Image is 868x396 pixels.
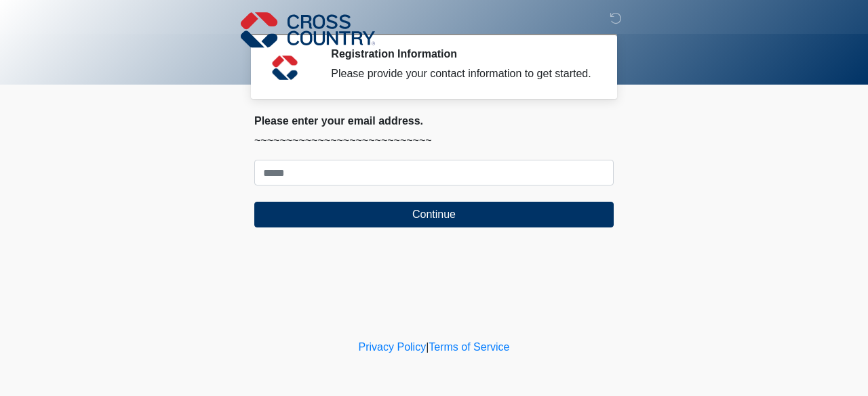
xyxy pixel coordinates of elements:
[331,66,593,82] div: Please provide your contact information to get started.
[264,47,305,88] img: Agent Avatar
[254,133,614,149] p: ~~~~~~~~~~~~~~~~~~~~~~~~~~~~
[241,10,375,49] img: Cross Country Logo
[429,341,509,353] a: Terms of Service
[359,341,427,353] a: Privacy Policy
[254,114,614,127] h2: Please enter your email address.
[254,202,614,227] button: Continue
[426,341,429,353] a: |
